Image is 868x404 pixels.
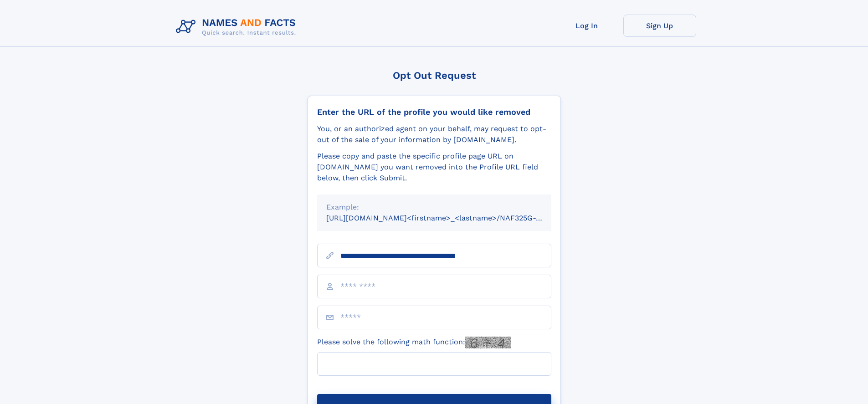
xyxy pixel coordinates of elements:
a: Log In [550,15,623,37]
label: Please solve the following math function: [317,337,511,348]
div: Example: [326,202,542,213]
div: You, or an authorized agent on your behalf, may request to opt-out of the sale of your informatio... [317,123,551,145]
div: Enter the URL of the profile you would like removed [317,107,551,117]
div: Please copy and paste the specific profile page URL on [DOMAIN_NAME] you want removed into the Pr... [317,151,551,184]
a: Sign Up [623,15,696,37]
small: [URL][DOMAIN_NAME]<firstname>_<lastname>/NAF325G-xxxxxxxx [326,214,569,222]
div: Opt Out Request [308,70,561,81]
img: Logo Names and Facts [172,15,303,39]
